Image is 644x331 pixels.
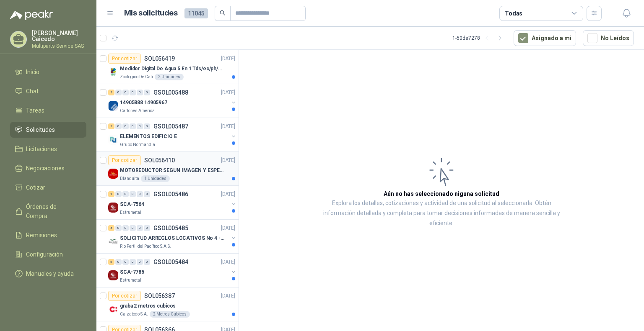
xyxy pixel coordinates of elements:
[115,225,122,231] div: 0
[26,183,45,192] span: Cotizar
[144,123,150,129] div: 0
[108,236,118,246] img: Company Logo
[120,311,148,318] p: Calzatodo S.A.
[10,10,53,20] img: Logo peakr
[96,50,239,84] a: Por cotizarSOL056419[DATE] Company LogoMedidor Digital De Agua 5 En 1 Tds/ec/ph/salinidad/tempera...
[10,83,86,99] a: Chat
[120,99,167,107] p: 14905888 14905967
[221,224,235,232] p: [DATE]
[144,259,150,265] div: 0
[108,101,118,111] img: Company Logo
[10,122,86,138] a: Solicitudes
[10,266,86,282] a: Manuales y ayuda
[153,225,188,231] p: GSOL005485
[10,103,86,118] a: Tareas
[120,108,155,114] p: Cartones America
[26,269,74,278] span: Manuales y ayuda
[120,209,141,216] p: Estrumetal
[108,67,118,77] img: Company Logo
[137,90,143,95] div: 0
[26,87,39,96] span: Chat
[10,180,86,195] a: Cotizar
[96,287,239,321] a: Por cotizarSOL056387[DATE] Company Logograba 2 metros cubicosCalzatodo S.A.2 Metros Cúbicos
[108,90,114,95] div: 2
[137,191,143,197] div: 0
[153,259,188,265] p: GSOL005484
[108,191,114,197] div: 1
[153,90,188,95] p: GSOL005488
[108,155,141,165] div: Por cotizar
[155,74,184,80] div: 2 Unidades
[120,141,155,148] p: Grupo Normandía
[108,225,114,231] div: 4
[32,44,86,49] p: Multiparts Service SAS
[221,89,235,97] p: [DATE]
[323,198,560,228] p: Explora los detalles, cotizaciones y actividad de una solicitud al seleccionarla. Obtén informaci...
[144,191,150,197] div: 0
[137,225,143,231] div: 0
[122,191,129,197] div: 0
[144,90,150,95] div: 0
[26,231,57,240] span: Remisiones
[120,133,177,141] p: ELEMENTOS EDIFICIO E
[505,9,522,18] div: Todas
[115,259,122,265] div: 0
[122,259,129,265] div: 0
[26,106,44,115] span: Tareas
[120,175,139,182] p: Blanquita
[137,123,143,129] div: 0
[108,123,114,129] div: 2
[120,200,144,208] p: SCA-7564
[108,54,141,64] div: Por cotizar
[514,30,576,46] button: Asignado a mi
[108,304,118,314] img: Company Logo
[10,246,86,262] a: Configuración
[141,175,170,182] div: 1 Unidades
[115,123,122,129] div: 0
[10,141,86,157] a: Licitaciones
[108,270,118,280] img: Company Logo
[220,10,226,16] span: search
[96,152,239,186] a: Por cotizarSOL056410[DATE] Company LogoMOTOREDUCTOR SEGUN IMAGEN Y ESPECIFICACIONES ADJUNTASBlanq...
[32,30,86,42] p: [PERSON_NAME] Caicedo
[26,202,78,221] span: Órdenes de Compra
[115,90,122,95] div: 0
[10,160,86,176] a: Negociaciones
[384,189,499,198] h3: Aún no has seleccionado niguna solicitud
[130,225,136,231] div: 0
[26,125,55,134] span: Solicitudes
[10,227,86,243] a: Remisiones
[108,223,237,250] a: 4 0 0 0 0 0 GSOL005485[DATE] Company LogoSOLICITUD ARREGLOS LOCATIVOS No 4 - PICHINDERio Fertil d...
[122,123,129,129] div: 0
[137,259,143,265] div: 0
[153,123,188,129] p: GSOL005487
[120,268,144,276] p: SCA-7785
[221,190,235,198] p: [DATE]
[26,164,65,173] span: Negociaciones
[10,64,86,80] a: Inicio
[122,90,129,95] div: 0
[108,169,118,179] img: Company Logo
[221,55,235,63] p: [DATE]
[583,30,634,46] button: No Leídos
[10,199,86,224] a: Órdenes de Compra
[144,157,175,163] p: SOL056410
[120,277,141,284] p: Estrumetal
[221,157,235,164] p: [DATE]
[26,144,57,154] span: Licitaciones
[108,257,237,284] a: 5 0 0 0 0 0 GSOL005484[DATE] Company LogoSCA-7785Estrumetal
[144,56,175,62] p: SOL056419
[26,250,63,259] span: Configuración
[108,259,114,265] div: 5
[150,311,190,318] div: 2 Metros Cúbicos
[130,191,136,197] div: 0
[130,123,136,129] div: 0
[144,293,175,299] p: SOL056387
[221,258,235,266] p: [DATE]
[120,74,153,80] p: Zoologico De Cali
[108,189,237,216] a: 1 0 0 0 0 0 GSOL005486[DATE] Company LogoSCA-7564Estrumetal
[130,259,136,265] div: 0
[120,243,171,250] p: Rio Fertil del Pacífico S.A.S.
[120,167,224,174] p: MOTOREDUCTOR SEGUN IMAGEN Y ESPECIFICACIONES ADJUNTAS
[221,292,235,300] p: [DATE]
